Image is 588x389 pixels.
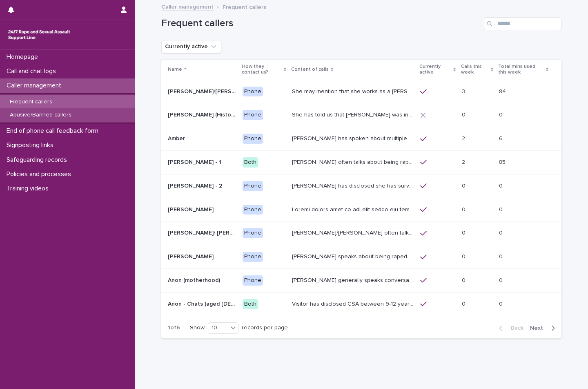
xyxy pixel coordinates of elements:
button: Currently active [161,40,221,53]
p: 2 [462,157,467,166]
p: 1 of 6 [161,318,187,338]
p: 0 [499,110,504,118]
div: Phone [243,110,263,120]
button: Next [527,324,561,332]
p: [PERSON_NAME] - 1 [168,157,223,166]
p: Caller management [3,82,68,89]
p: 0 [499,181,504,190]
button: Back [492,324,527,332]
p: Safeguarding records [3,156,73,164]
p: 0 [499,205,504,213]
p: Frequent callers [3,98,59,105]
p: [PERSON_NAME] [168,205,215,213]
tr: [PERSON_NAME][PERSON_NAME] PhoneLoremi dolors amet co adi elit seddo eiu tempor in u labor et dol... [161,198,561,221]
p: 0 [462,181,467,190]
p: Amy often talks about being raped a night before or 2 weeks ago or a month ago. She also makes re... [292,157,415,166]
p: Show [190,324,205,331]
tr: AmberAmber Phone[PERSON_NAME] has spoken about multiple experiences of [MEDICAL_DATA]. [PERSON_NA... [161,127,561,151]
p: 6 [499,134,504,142]
p: 85 [499,157,507,166]
tr: [PERSON_NAME]/[PERSON_NAME] (Anon/'I don't know'/'I can't remember')[PERSON_NAME]/[PERSON_NAME] (... [161,80,561,103]
p: Calls this week [461,62,489,77]
p: 0 [462,228,467,237]
div: Phone [243,275,263,286]
div: Phone [243,181,263,191]
tr: [PERSON_NAME][PERSON_NAME] Phone[PERSON_NAME] speaks about being raped and abused by the police a... [161,245,561,269]
p: 0 [499,275,504,284]
p: 0 [499,252,504,260]
tr: [PERSON_NAME] - 2[PERSON_NAME] - 2 Phone[PERSON_NAME] has disclosed she has survived two rapes, o... [161,174,561,198]
span: Next [530,325,548,331]
img: rhQMoQhaT3yELyF149Cw [7,27,72,43]
tr: Anon - Chats (aged [DEMOGRAPHIC_DATA])Anon - Chats (aged [DEMOGRAPHIC_DATA]) BothVisitor has disc... [161,292,561,316]
div: Phone [243,228,263,238]
p: 0 [462,299,467,308]
p: Content of calls [291,65,329,74]
p: Anon (motherhood) [168,275,222,284]
input: Search [484,17,561,30]
div: Phone [243,134,263,144]
p: Caller generally speaks conversationally about many different things in her life and rarely speak... [292,275,415,284]
p: Policies and processes [3,170,78,178]
p: Abbie/Emily (Anon/'I don't know'/'I can't remember') [168,87,238,95]
div: Phone [243,87,263,97]
p: 0 [462,275,467,284]
a: Caller management [161,2,214,11]
p: 0 [462,205,467,213]
p: Caller speaks about being raped and abused by the police and her ex-husband of 20 years. She has ... [292,252,415,260]
p: Call and chat logs [3,67,62,75]
p: She has told us that Prince Andrew was involved with her abuse. Men from Hollywood (or 'Hollywood... [292,110,415,118]
tr: [PERSON_NAME] - 1[PERSON_NAME] - 1 Both[PERSON_NAME] often talks about being raped a night before... [161,150,561,174]
p: 84 [499,87,508,95]
tr: [PERSON_NAME] (Historic Plan)[PERSON_NAME] (Historic Plan) PhoneShe has told us that [PERSON_NAME... [161,103,561,127]
h1: Frequent callers [161,18,481,29]
tr: [PERSON_NAME]/ [PERSON_NAME][PERSON_NAME]/ [PERSON_NAME] Phone[PERSON_NAME]/[PERSON_NAME] often t... [161,221,561,245]
p: records per page [242,324,288,331]
div: 10 [208,324,228,332]
p: 0 [499,299,504,308]
p: Amy has disclosed she has survived two rapes, one in the UK and the other in Australia in 2013. S... [292,181,415,190]
p: Frequent callers [223,2,266,11]
p: [PERSON_NAME]/ [PERSON_NAME] [168,228,238,237]
p: [PERSON_NAME] [168,252,215,260]
p: [PERSON_NAME] (Historic Plan) [168,110,238,118]
p: Homepage [3,53,45,61]
p: 0 [499,228,504,237]
p: Andrew shared that he has been raped and beaten by a group of men in or near his home twice withi... [292,205,415,213]
p: She may mention that she works as a Nanny, looking after two children. Abbie / Emily has let us k... [292,87,415,95]
p: How they contact us? [242,62,282,77]
p: 0 [462,252,467,260]
p: Abusive/Banned callers [3,112,78,118]
p: Amber [168,134,187,142]
p: Anna/Emma often talks about being raped at gunpoint at the age of 13/14 by her ex-partner, aged 1... [292,228,415,237]
div: Both [243,299,258,309]
div: Phone [243,205,263,215]
p: 0 [462,110,467,118]
p: Training videos [3,185,55,192]
span: Back [506,325,523,331]
p: End of phone call feedback form [3,127,105,135]
div: Both [243,157,258,168]
p: Amber has spoken about multiple experiences of sexual abuse. Amber told us she is now 18 (as of 0... [292,134,415,142]
p: 2 [462,134,467,142]
div: Phone [243,252,263,262]
p: Total mins used this week [498,62,544,77]
tr: Anon (motherhood)Anon (motherhood) Phone[PERSON_NAME] generally speaks conversationally about man... [161,268,561,292]
p: 3 [462,87,467,95]
p: Currently active [419,62,451,77]
p: Signposting links [3,141,60,149]
p: Name [168,65,182,74]
p: Anon - Chats (aged 16 -17) [168,299,238,308]
p: [PERSON_NAME] - 2 [168,181,224,190]
p: Visitor has disclosed CSA between 9-12 years of age involving brother in law who lifted them out ... [292,299,415,308]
